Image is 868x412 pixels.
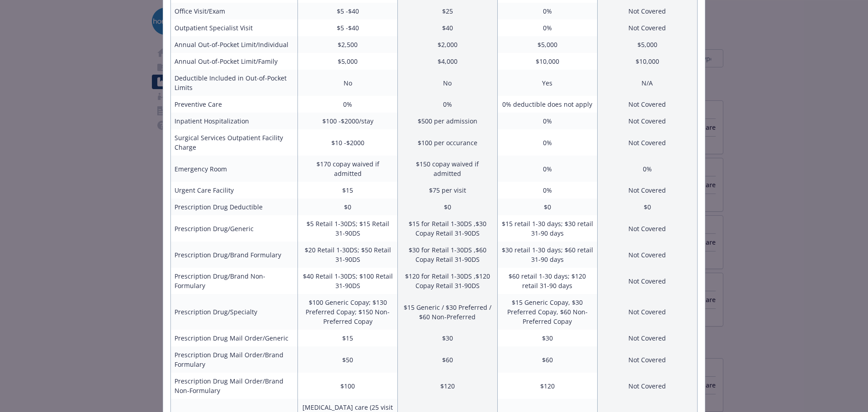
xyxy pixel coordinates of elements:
[597,346,697,373] td: Not Covered
[497,346,597,373] td: $60
[597,113,697,129] td: Not Covered
[298,346,398,373] td: $50
[497,182,597,199] td: 0%
[497,96,597,113] td: 0% deductible does not apply
[497,199,597,215] td: $0
[597,242,697,268] td: Not Covered
[298,156,398,182] td: $170 copay waived if admitted
[298,294,398,330] td: $100 Generic Copay; $130 Preferred Copay; $150 Non-Preferred Copay
[298,96,398,113] td: 0%
[397,330,497,346] td: $30
[171,242,298,268] td: Prescription Drug/Brand Formulary
[597,215,697,242] td: Not Covered
[298,53,398,70] td: $5,000
[497,36,597,53] td: $5,000
[497,70,597,96] td: Yes
[397,242,497,268] td: $30 for Retail 1-30DS ,$60 Copay Retail 31-90DS
[171,373,298,399] td: Prescription Drug Mail Order/Brand Non-Formulary
[298,242,398,268] td: $20 Retail 1-30DS; $50 Retail 31-90DS
[597,373,697,399] td: Not Covered
[397,268,497,294] td: $120 for Retail 1-30DS ,$120 Copay Retail 31-90DS
[171,294,298,330] td: Prescription Drug/Specialty
[298,182,398,199] td: $15
[171,19,298,36] td: Outpatient Specialist Visit
[497,373,597,399] td: $120
[597,53,697,70] td: $10,000
[171,346,298,373] td: Prescription Drug Mail Order/Brand Formulary
[171,36,298,53] td: Annual Out-of-Pocket Limit/Individual
[397,36,497,53] td: $2,000
[171,182,298,199] td: Urgent Care Facility
[171,113,298,129] td: Inpatient Hospitalization
[497,156,597,182] td: 0%
[597,19,697,36] td: Not Covered
[397,156,497,182] td: $150 copay waived if admitted
[171,330,298,346] td: Prescription Drug Mail Order/Generic
[497,53,597,70] td: $10,000
[397,346,497,373] td: $60
[597,268,697,294] td: Not Covered
[171,268,298,294] td: Prescription Drug/Brand Non-Formulary
[597,3,697,19] td: Not Covered
[597,294,697,330] td: Not Covered
[497,19,597,36] td: 0%
[397,129,497,156] td: $100 per occurance
[171,53,298,70] td: Annual Out-of-Pocket Limit/Family
[171,199,298,215] td: Prescription Drug Deductible
[597,96,697,113] td: Not Covered
[597,70,697,96] td: N/A
[298,129,398,156] td: $10 -$2000
[597,129,697,156] td: Not Covered
[497,330,597,346] td: $30
[597,330,697,346] td: Not Covered
[397,294,497,330] td: $15 Generic / $30 Preferred / $60 Non-Preferred
[298,330,398,346] td: $15
[298,268,398,294] td: $40 Retail 1-30DS; $100 Retail 31-90DS
[397,182,497,199] td: $75 per visit
[497,215,597,242] td: $15 retail 1-30 days; $30 retail 31-90 days
[171,96,298,113] td: Preventive Care
[171,70,298,96] td: Deductible Included in Out-of-Pocket Limits
[597,182,697,199] td: Not Covered
[597,36,697,53] td: $5,000
[298,373,398,399] td: $100
[298,215,398,242] td: $5 Retail 1-30DS; $15 Retail 31-90DS
[497,113,597,129] td: 0%
[298,113,398,129] td: $100 -$2000/stay
[397,53,497,70] td: $4,000
[298,70,398,96] td: No
[171,129,298,156] td: Surgical Services Outpatient Facility Charge
[397,199,497,215] td: $0
[397,373,497,399] td: $120
[497,268,597,294] td: $60 retail 1-30 days; $120 retail 31-90 days
[171,3,298,19] td: Office Visit/Exam
[497,294,597,330] td: $15 Generic Copay, $30 Preferred Copay, $60 Non-Preferred Copay
[298,3,398,19] td: $5 -$40
[497,3,597,19] td: 0%
[397,70,497,96] td: No
[397,19,497,36] td: $40
[397,96,497,113] td: 0%
[298,19,398,36] td: $5 -$40
[597,199,697,215] td: $0
[298,199,398,215] td: $0
[497,242,597,268] td: $30 retail 1-30 days; $60 retail 31-90 days
[397,113,497,129] td: $500 per admission
[171,215,298,242] td: Prescription Drug/Generic
[298,36,398,53] td: $2,500
[171,156,298,182] td: Emergency Room
[397,3,497,19] td: $25
[597,156,697,182] td: 0%
[497,129,597,156] td: 0%
[397,215,497,242] td: $15 for Retail 1-30DS ,$30 Copay Retail 31-90DS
